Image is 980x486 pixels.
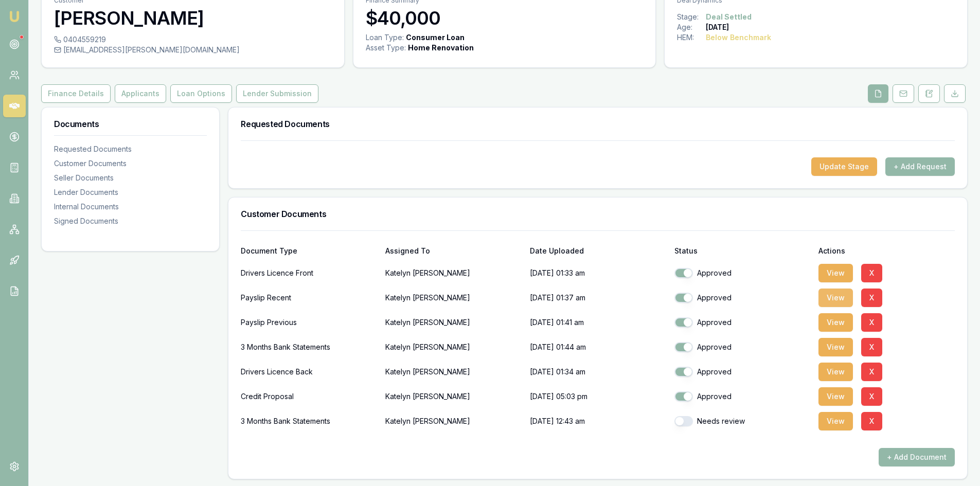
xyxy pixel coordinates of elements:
p: Katelyn [PERSON_NAME] [385,362,522,382]
p: [DATE] 01:41 am [530,312,666,333]
p: Katelyn [PERSON_NAME] [385,287,522,308]
div: Below Benchmark [706,32,771,43]
button: + Add Request [885,157,955,176]
div: Approved [674,317,811,328]
h3: Documents [54,120,207,128]
button: View [818,363,853,381]
h3: [PERSON_NAME] [54,8,332,28]
button: X [861,313,882,332]
button: X [861,264,882,282]
div: Payslip Recent [241,287,377,308]
div: Document Type [241,247,377,255]
p: Katelyn [PERSON_NAME] [385,337,522,357]
div: Seller Documents [54,173,207,183]
div: Internal Documents [54,202,207,212]
div: Date Uploaded [530,247,666,255]
div: Home Renovation [408,43,474,53]
button: X [861,387,882,406]
div: Approved [674,293,811,303]
div: Lender Documents [54,187,207,197]
a: Lender Submission [234,84,320,103]
div: Age: [677,22,706,32]
div: Approved [674,367,811,377]
div: Approved [674,342,811,352]
div: Loan Type: [366,32,404,43]
div: Assigned To [385,247,522,255]
div: Stage: [677,12,706,22]
p: [DATE] 12:43 am [530,411,666,431]
div: Needs review [674,416,811,426]
button: Finance Details [41,84,111,103]
button: Update Stage [811,157,877,176]
div: 3 Months Bank Statements [241,337,377,357]
div: Actions [818,247,955,255]
p: Katelyn [PERSON_NAME] [385,312,522,333]
p: Katelyn [PERSON_NAME] [385,386,522,407]
a: Finance Details [41,84,113,103]
p: [DATE] 01:33 am [530,263,666,283]
p: [DATE] 01:37 am [530,287,666,308]
h3: Requested Documents [241,120,955,128]
div: Approved [674,268,811,278]
div: Consumer Loan [406,32,465,43]
p: [DATE] 05:03 pm [530,386,666,407]
a: Applicants [113,84,168,103]
button: X [861,412,882,430]
button: View [818,338,853,356]
button: View [818,412,853,430]
div: Drivers Licence Front [241,263,377,283]
button: View [818,264,853,282]
div: Deal Settled [706,12,752,22]
button: View [818,387,853,406]
div: Requested Documents [54,144,207,154]
div: Approved [674,391,811,402]
img: emu-icon-u.png [8,10,21,23]
div: [EMAIL_ADDRESS][PERSON_NAME][DOMAIN_NAME] [54,45,332,55]
div: Drivers Licence Back [241,362,377,382]
button: X [861,289,882,307]
p: Katelyn [PERSON_NAME] [385,411,522,431]
button: Loan Options [170,84,232,103]
p: [DATE] 01:44 am [530,337,666,357]
div: Signed Documents [54,216,207,226]
button: View [818,313,853,332]
h3: $40,000 [366,8,644,28]
p: [DATE] 01:34 am [530,362,666,382]
div: Payslip Previous [241,312,377,333]
div: Asset Type : [366,43,406,53]
a: Loan Options [168,84,234,103]
button: X [861,363,882,381]
h3: Customer Documents [241,210,955,218]
button: Lender Submission [236,84,318,103]
button: + Add Document [879,448,955,466]
button: Applicants [115,84,166,103]
div: 3 Months Bank Statements [241,411,377,431]
button: View [818,289,853,307]
div: HEM: [677,32,706,43]
div: Customer Documents [54,158,207,169]
button: X [861,338,882,356]
div: Credit Proposal [241,386,377,407]
div: [DATE] [706,22,729,32]
div: Status [674,247,811,255]
div: 0404559219 [54,34,332,45]
p: Katelyn [PERSON_NAME] [385,263,522,283]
